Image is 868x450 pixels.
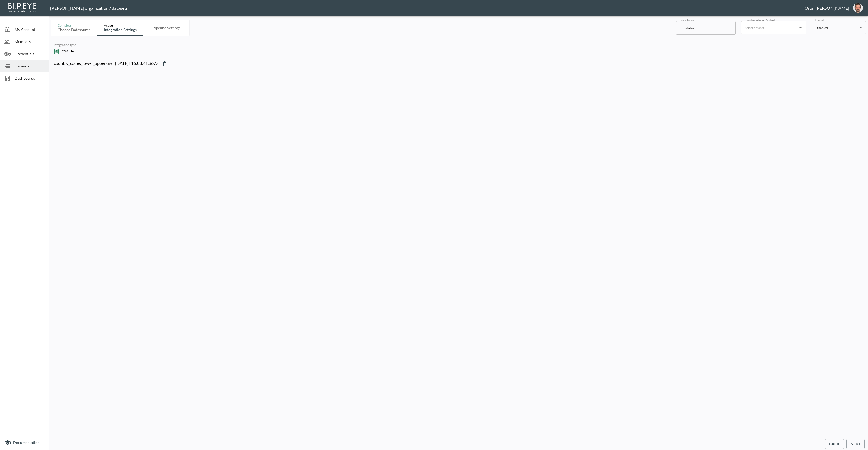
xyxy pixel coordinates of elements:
[745,18,775,22] label: run when selected finished
[815,18,824,22] label: interval
[58,27,91,32] div: Choose datasource
[680,18,694,22] label: dataset name
[4,439,44,446] a: Documentation
[7,1,38,14] img: bipeye-logo
[62,49,74,53] p: CSV File
[743,23,796,32] input: Select dataset
[853,3,863,13] img: f7df4f0b1e237398fe25aedd0497c453
[15,51,44,57] span: Credentials
[15,39,44,44] span: Members
[15,27,44,32] span: My Account
[54,43,863,49] p: integration type
[152,25,180,30] div: Pipeline settings
[58,23,91,27] div: Complete
[104,23,137,27] div: Active
[115,60,159,67] div: [DATE]T16:03:41.367Z
[15,75,44,81] span: Dashboards
[50,5,805,11] div: [PERSON_NAME] organization / datasets
[15,63,44,69] span: Datasets
[104,27,137,32] div: Integration settings
[797,24,804,31] button: Open
[13,440,40,445] span: Documentation
[805,5,849,11] div: Oron [PERSON_NAME]
[54,49,59,54] img: csv icon
[815,25,857,31] div: Disabled
[825,439,844,449] button: Back
[846,439,865,449] button: Next
[849,1,867,14] button: oron@bipeye.com
[54,60,112,67] div: country_codes_lower_upper.csv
